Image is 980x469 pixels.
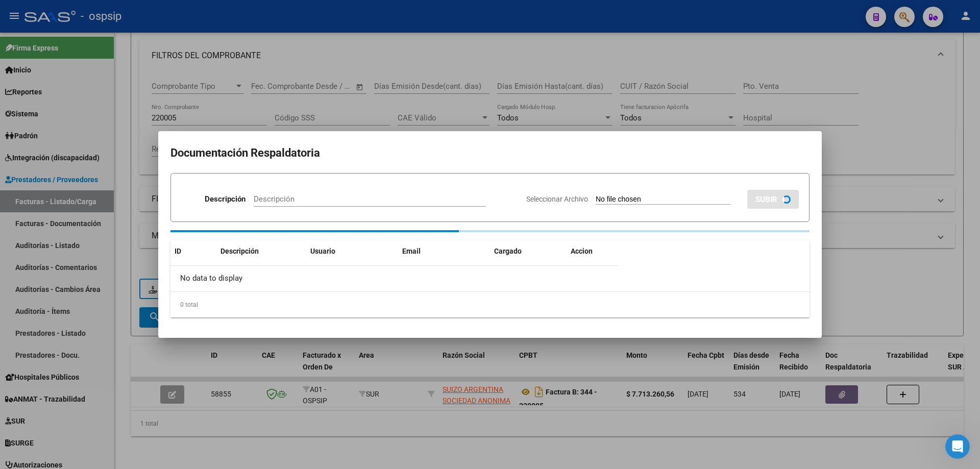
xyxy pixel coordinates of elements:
div: No data to display [170,266,618,291]
datatable-header-cell: ID [170,240,216,262]
datatable-header-cell: Accion [567,240,618,262]
span: ID [175,247,181,255]
datatable-header-cell: Descripción [216,240,306,262]
span: Cargado [494,247,522,255]
datatable-header-cell: Cargado [490,240,567,262]
span: Accion [571,247,593,255]
h2: Documentación Respaldatoria [170,143,810,163]
button: SUBIR [747,190,799,209]
span: Descripción [220,247,259,255]
span: Usuario [310,247,335,255]
datatable-header-cell: Email [398,240,490,262]
span: Email [402,247,421,255]
p: Descripción [205,193,246,205]
datatable-header-cell: Usuario [306,240,398,262]
div: 0 total [170,292,810,317]
span: SUBIR [755,195,777,204]
iframe: Intercom live chat [945,434,970,459]
span: Seleccionar Archivo [526,195,588,203]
